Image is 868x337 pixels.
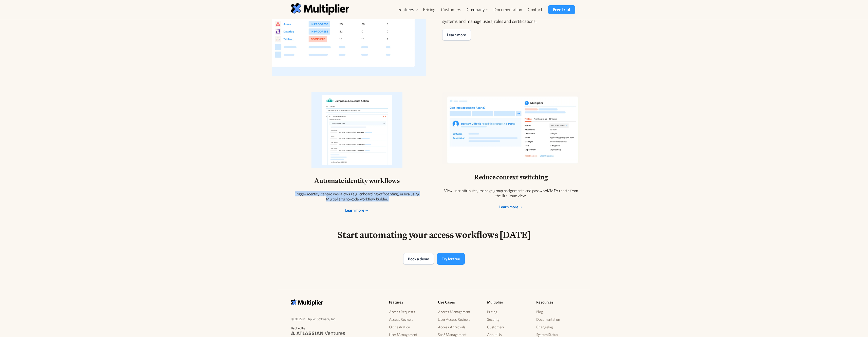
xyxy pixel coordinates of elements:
a: Orchestration [389,323,430,331]
img: Mockup [442,92,580,165]
a: Try for free [437,253,465,265]
div: Try for free [442,256,460,262]
h5: Multiplier [487,299,528,305]
a: Customers [487,323,528,331]
h3: Automate identity workflows [314,176,400,185]
h5: Features [389,299,430,305]
div: Book a demo [408,256,429,262]
div: Features [398,7,414,13]
a: Security [487,316,528,323]
div: Company [464,5,491,14]
a: Access Reviews [389,316,430,323]
a: Customers [438,5,464,14]
a: Learn more [442,29,471,41]
a: Learn more → [499,204,523,209]
p: Backed by [291,326,381,331]
a: Learn more → [345,208,369,213]
a: Documentation [491,5,525,14]
h3: Reduce context switching [474,173,548,182]
a: Access Requests [389,308,430,316]
a: User Access Reviews [438,316,479,323]
div: Features [396,5,420,14]
div: Company [467,7,485,13]
a: Access Management [438,308,479,316]
a: Pricing [420,5,438,14]
p: © 2025 Multiplier Software, Inc. [291,316,381,322]
div: View user attributes, manage group assignments and password/MFA resets from the Jira issue view. [442,188,580,198]
h5: Resources [536,299,577,305]
a: Documentation [536,316,577,323]
h5: Use Cases [438,299,479,305]
a: Access Approvals [438,323,479,331]
a: Book a demo [403,253,434,265]
div: Trigger identity-centric workflows (e.g. onboarding/offboarding) in Jira using Multiplier's no-co... [288,191,426,201]
a: Blog [536,308,577,316]
a: Free trial [548,5,575,14]
div: Learn more [447,32,466,38]
a: Pricing [487,308,528,316]
h2: Start automating your access workflows [DATE] [337,229,531,241]
a: Contact [525,5,545,14]
a: Changelog [536,323,577,331]
img: Mockup [311,92,403,168]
